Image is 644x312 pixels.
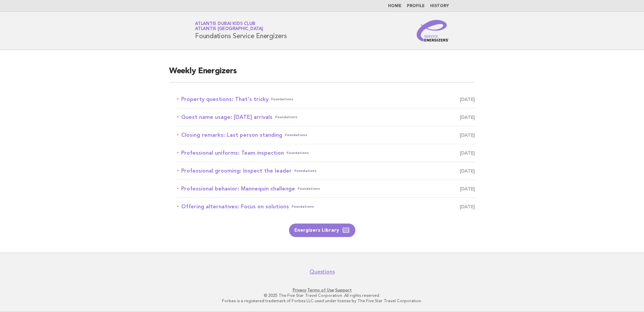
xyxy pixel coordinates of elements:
[460,130,475,140] span: [DATE]
[460,202,475,211] span: [DATE]
[460,184,475,193] span: [DATE]
[195,22,287,40] h1: Foundations Service Energizers
[271,95,293,104] span: Foundations
[294,166,317,176] span: Foundations
[177,202,475,211] a: Offering alternatives: Focus on solutionsFoundations [DATE]
[285,130,307,140] span: Foundations
[177,148,475,158] a: Professional uniforms: Team inspectionFoundations [DATE]
[293,288,306,292] a: Privacy
[298,184,320,193] span: Foundations
[407,4,425,8] a: Profile
[177,112,475,122] a: Guest name usage: [DATE] arrivalsFoundations [DATE]
[430,4,449,8] a: History
[169,66,475,82] h2: Weekly Energizers
[116,293,528,298] p: © 2025 The Five Star Travel Corporation. All rights reserved.
[177,184,475,193] a: Professional behavior: Mannequin challengeFoundations [DATE]
[287,148,309,158] span: Foundations
[417,20,449,42] img: Service Energizers
[460,112,475,122] span: [DATE]
[388,4,401,8] a: Home
[307,288,334,292] a: Terms of Use
[195,27,263,31] span: Atlantis [GEOGRAPHIC_DATA]
[177,166,475,176] a: Professional grooming: Inspect the leaderFoundations [DATE]
[460,148,475,158] span: [DATE]
[177,95,475,104] a: Property questions: That's trickyFoundations [DATE]
[460,166,475,176] span: [DATE]
[275,112,297,122] span: Foundations
[116,287,528,293] p: · ·
[195,22,263,31] a: Atlantis Dubai Kids ClubAtlantis [GEOGRAPHIC_DATA]
[292,202,314,211] span: Foundations
[289,224,355,237] a: Energizers Library
[310,268,335,275] a: Questions
[177,130,475,140] a: Closing remarks: Last person standingFoundations [DATE]
[335,288,352,292] a: Support
[460,95,475,104] span: [DATE]
[116,298,528,304] p: Forbes is a registered trademark of Forbes LLC used under license by The Five Star Travel Corpora...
